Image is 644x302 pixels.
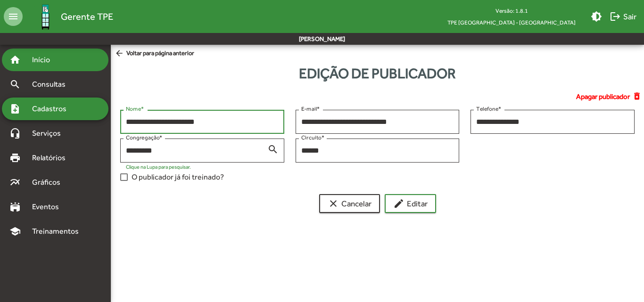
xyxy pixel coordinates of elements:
[328,198,339,209] mat-icon: clear
[591,11,602,22] mat-icon: brightness_medium
[61,9,113,24] span: Gerente TPE
[26,54,64,65] span: Início
[4,7,23,26] mat-icon: menu
[9,54,21,65] mat-icon: home
[126,164,191,170] mat-hint: Clique na Lupa para pesquisar.
[9,226,21,237] mat-icon: school
[111,63,644,84] div: Edição de publicador
[440,5,583,16] div: Versão: 1.8.1
[576,91,630,102] span: Apagar publicador
[23,1,113,32] a: Gerente TPE
[606,8,640,25] button: Sair
[9,128,21,139] mat-icon: headset_mic
[9,152,21,163] mat-icon: print
[26,79,78,90] span: Consultas
[267,143,279,155] mat-icon: search
[9,79,21,90] mat-icon: search
[26,201,72,212] span: Eventos
[9,103,21,114] mat-icon: note_add
[328,195,372,212] span: Cancelar
[26,226,90,237] span: Treinamentos
[26,177,73,188] span: Gráficos
[393,195,428,212] span: Editar
[9,177,21,188] mat-icon: multiline_chart
[393,198,405,209] mat-icon: edit
[632,91,644,102] mat-icon: delete_forever
[610,8,636,25] span: Sair
[440,16,583,28] span: TPE [GEOGRAPHIC_DATA] - [GEOGRAPHIC_DATA]
[26,152,78,163] span: Relatórios
[385,194,436,213] button: Editar
[9,201,21,212] mat-icon: stadium
[610,11,621,22] mat-icon: logout
[26,128,74,139] span: Serviços
[115,49,194,59] span: Voltar para página anterior
[30,1,61,32] img: Logo
[319,194,380,213] button: Cancelar
[115,49,126,59] mat-icon: arrow_back
[132,171,224,183] span: O publicador já foi treinado?
[26,103,79,114] span: Cadastros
